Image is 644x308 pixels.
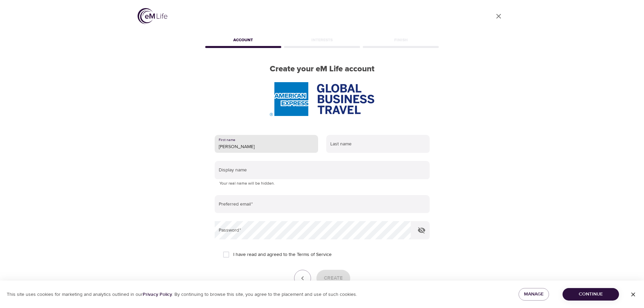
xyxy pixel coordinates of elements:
[568,290,614,299] span: Continue
[297,251,332,258] a: Terms of Service
[143,291,172,298] a: Privacy Policy
[519,288,549,301] button: Manage
[491,8,507,24] a: close
[138,8,167,24] img: logo
[204,64,440,74] h2: Create your eM Life account
[563,288,619,301] button: Continue
[233,251,332,258] span: I have read and agreed to the
[219,180,425,187] p: Your real name will be hidden.
[270,82,374,116] img: AmEx%20GBT%20logo.png
[524,290,544,299] span: Manage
